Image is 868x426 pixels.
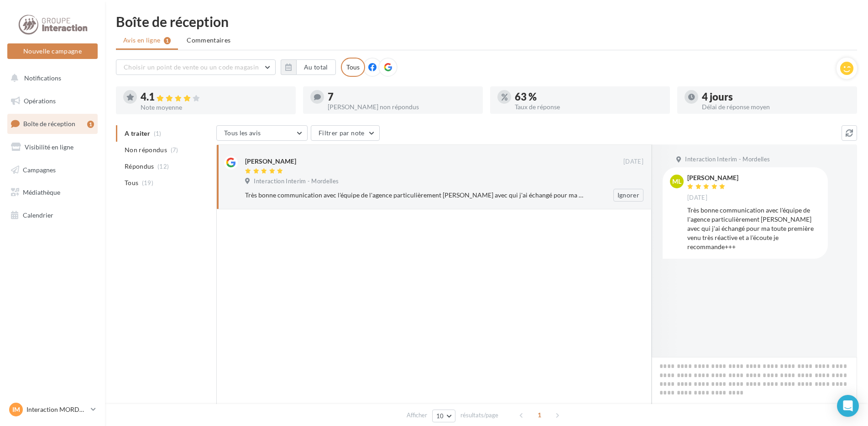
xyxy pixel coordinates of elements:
[245,191,584,200] div: Très bonne communication avec l'équipe de l'agence particulièrement [PERSON_NAME] avec qui j'ai é...
[125,162,154,171] span: Répondus
[5,114,99,133] a: Boîte de réception1
[24,74,61,82] span: Notifications
[532,408,547,422] span: 1
[436,412,444,420] span: 10
[23,165,56,173] span: Campagnes
[623,158,643,166] span: [DATE]
[254,177,339,186] span: Interaction Interim - Mordelles
[26,405,87,414] p: Interaction MORDELLES
[87,121,94,128] div: 1
[23,188,60,196] span: Médiathèque
[515,104,663,110] div: Taux de réponse
[460,411,498,420] span: résultats/page
[116,15,857,28] div: Boîte de réception
[141,104,288,111] div: Note moyenne
[702,92,850,102] div: 4 jours
[23,120,75,128] span: Boîte de réception
[187,36,230,45] span: Commentaires
[281,59,336,75] button: Au total
[7,43,98,59] button: Nouvelle campagne
[5,206,99,225] a: Calendrier
[5,160,99,180] a: Campagnes
[296,59,336,75] button: Au total
[685,155,770,164] span: Interaction Interim - Mordelles
[613,189,643,202] button: Ignorer
[245,157,296,166] div: [PERSON_NAME]
[24,97,56,105] span: Opérations
[116,59,276,75] button: Choisir un point de vente ou un code magasin
[328,92,476,102] div: 7
[125,145,167,154] span: Non répondus
[141,92,288,102] div: 4.1
[124,63,259,71] span: Choisir un point de vente ou un code magasin
[5,69,96,88] button: Notifications
[687,206,821,251] div: Très bonne communication avec l'équipe de l'agence particulièrement [PERSON_NAME] avec qui j'ai é...
[25,143,73,151] span: Visibilité en ligne
[216,125,308,141] button: Tous les avis
[702,104,850,110] div: Délai de réponse moyen
[311,125,380,141] button: Filtrer par note
[687,194,707,202] span: [DATE]
[432,410,455,422] button: 10
[407,411,427,420] span: Afficher
[687,175,738,181] div: [PERSON_NAME]
[142,179,153,186] span: (19)
[12,405,20,414] span: IM
[7,401,98,418] a: IM Interaction MORDELLES
[5,91,99,111] a: Opérations
[5,183,99,202] a: Médiathèque
[5,138,99,157] a: Visibilité en ligne
[224,129,261,137] span: Tous les avis
[157,163,169,170] span: (12)
[328,104,476,110] div: [PERSON_NAME] non répondus
[341,58,365,77] div: Tous
[837,395,859,417] div: Open Intercom Messenger
[125,178,138,187] span: Tous
[23,211,53,219] span: Calendrier
[171,146,178,154] span: (7)
[515,92,663,102] div: 63 %
[672,177,681,186] span: ML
